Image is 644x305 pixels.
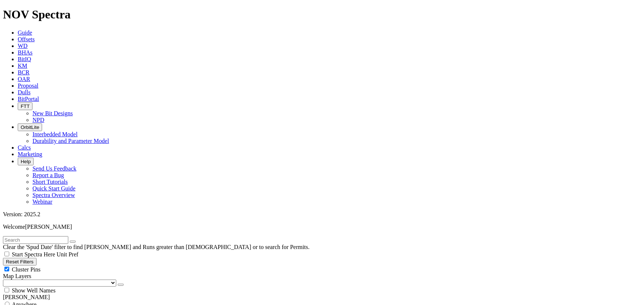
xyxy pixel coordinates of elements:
span: Map Layers [3,273,31,279]
a: KM [18,63,27,69]
div: [PERSON_NAME] [3,294,641,301]
a: New Bit Designs [32,110,73,116]
a: Send Us Feedback [32,165,76,172]
a: BCR [18,69,30,76]
a: Proposal [18,83,38,89]
a: Marketing [18,151,42,157]
a: WD [18,43,28,49]
span: FTT [21,104,30,109]
button: OrbitLite [18,123,42,131]
span: OrbitLite [21,125,39,130]
button: Help [18,158,34,165]
input: Start Spectra Here [4,252,9,256]
a: Calcs [18,144,31,151]
a: Spectra Overview [32,192,75,198]
span: Help [21,159,31,164]
h1: NOV Spectra [3,8,641,21]
span: Unit Pref [56,251,78,257]
a: NPD [32,117,44,123]
a: Short Tutorials [32,179,68,185]
button: Reset Filters [3,258,37,266]
a: Dulls [18,89,31,95]
button: FTT [18,102,32,110]
a: Interbedded Model [32,131,78,137]
a: Quick Start Guide [32,185,75,192]
a: Webinar [32,199,52,205]
a: BHAs [18,49,32,56]
a: Offsets [18,36,35,42]
span: Clear the 'Spud Date' filter to find [PERSON_NAME] and Runs greater than [DEMOGRAPHIC_DATA] or to... [3,244,310,250]
span: [PERSON_NAME] [25,224,72,230]
p: Welcome [3,224,641,230]
a: BitPortal [18,96,39,102]
span: Start Spectra Here [12,251,55,257]
a: Guide [18,29,32,36]
span: Show Well Names [12,287,55,294]
a: Durability and Parameter Model [32,138,109,144]
input: Search [3,236,68,244]
span: Cluster Pins [12,266,41,273]
a: BitIQ [18,56,31,62]
a: Report a Bug [32,172,64,178]
div: Version: 2025.2 [3,211,641,218]
a: OAR [18,76,30,82]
